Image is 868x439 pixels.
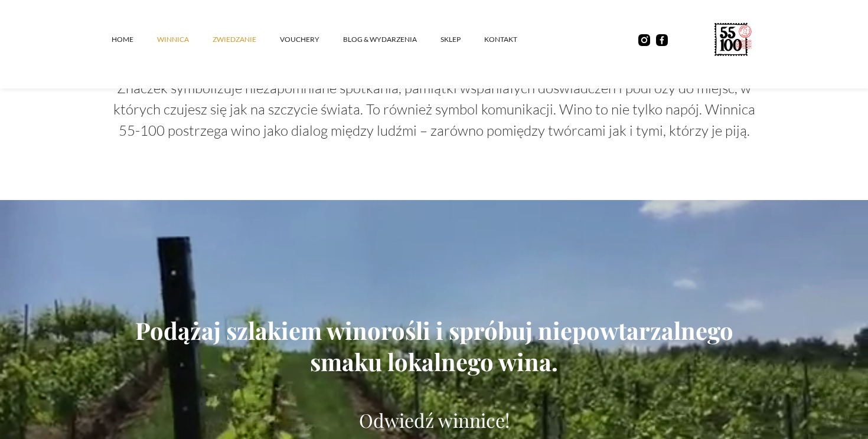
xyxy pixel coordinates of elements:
a: kontakt [484,22,541,57]
a: vouchery [280,22,343,57]
a: Blog & Wydarzenia [343,22,440,57]
h1: Podążaj szlakiem winorośli i spróbuj niepowtarzalnego smaku lokalnego wina. [112,314,756,377]
a: SKLEP [440,22,484,57]
a: Home [112,22,157,57]
p: Znaczek symbolizuje niezapomniane spotkania, pamiątki wspaniałych doświadczeń i podróży do miejsc... [112,77,756,141]
a: ZWIEDZANIE [213,22,280,57]
a: winnica [157,22,213,57]
p: Odwiedź winnice! [112,407,756,433]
